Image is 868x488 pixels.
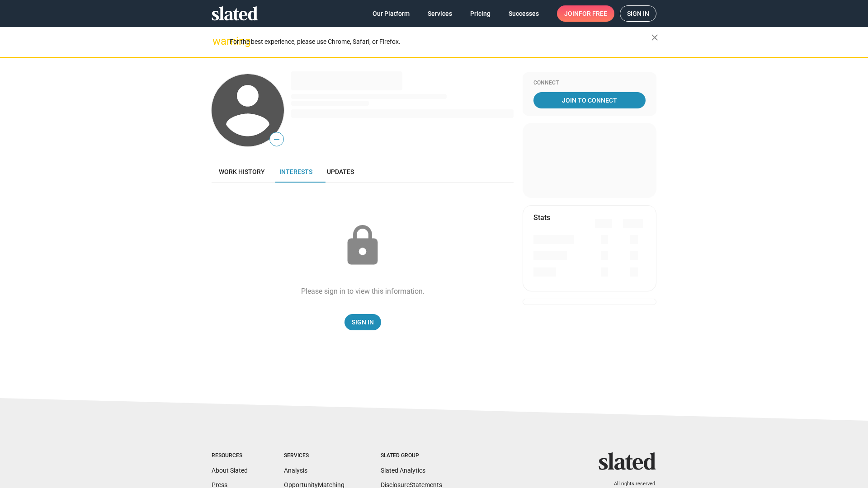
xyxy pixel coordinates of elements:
[564,5,607,22] span: Join
[533,213,550,222] mat-card-title: Stats
[327,168,354,175] span: Updates
[320,161,361,183] a: Updates
[212,161,272,183] a: Work history
[344,314,381,330] a: Sign In
[279,168,312,175] span: Interests
[272,161,320,183] a: Interests
[420,5,459,22] a: Services
[620,5,656,22] a: Sign in
[428,5,452,22] span: Services
[533,92,646,108] a: Join To Connect
[365,5,417,22] a: Our Platform
[509,5,539,22] span: Successes
[535,92,644,108] span: Join To Connect
[352,314,374,330] span: Sign In
[470,5,491,22] span: Pricing
[501,5,546,22] a: Successes
[212,467,248,474] a: About Slated
[340,223,385,268] mat-icon: lock
[230,36,651,48] div: For the best experience, please use Chrome, Safari, or Firefox.
[463,5,498,22] a: Pricing
[284,467,307,474] a: Analysis
[270,134,283,145] span: —
[212,36,223,47] mat-icon: warning
[533,80,646,87] div: Connect
[557,5,614,22] a: Joinfor free
[381,467,425,474] a: Slated Analytics
[373,5,410,22] span: Our Platform
[381,452,442,460] div: Slated Group
[219,168,265,175] span: Work history
[579,5,607,22] span: for free
[212,452,248,460] div: Resources
[301,286,425,296] div: Please sign in to view this information.
[284,452,344,460] div: Services
[627,6,649,21] span: Sign in
[649,32,660,43] mat-icon: close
